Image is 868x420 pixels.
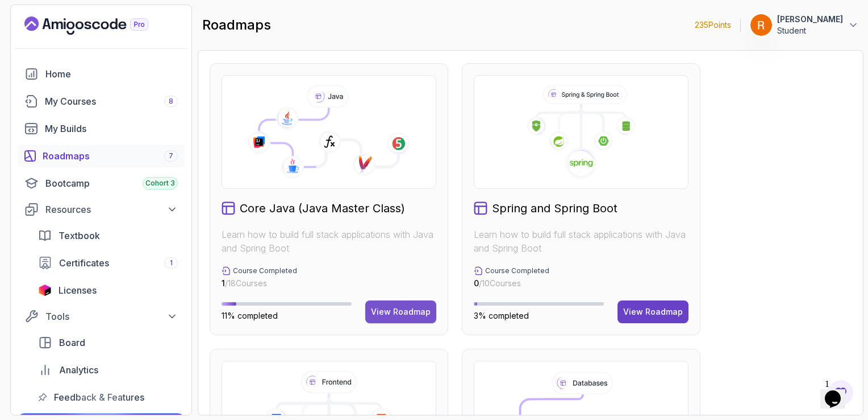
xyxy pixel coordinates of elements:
[45,67,178,81] div: Home
[31,279,185,302] a: licenses
[59,283,97,297] span: Licenses
[18,90,185,113] a: courses
[18,145,185,167] a: roadmaps
[18,172,185,195] a: bootcamp
[59,229,100,242] span: Textbook
[31,386,185,409] a: feedback
[59,363,98,377] span: Analytics
[38,285,52,296] img: jetbrains icon
[45,176,178,190] div: Bootcamp
[18,117,185,140] a: builds
[474,278,549,289] p: / 10 Courses
[54,390,144,404] span: Feedback & Features
[485,266,549,275] p: Course Completed
[240,200,405,216] h2: Core Java (Java Master Class)
[31,252,185,274] a: certificates
[31,359,185,381] a: analytics
[169,97,173,106] span: 8
[59,336,85,349] span: Board
[777,25,843,36] p: Student
[371,306,431,318] div: View Roadmap
[43,149,178,163] div: Roadmaps
[233,266,297,275] p: Course Completed
[474,311,529,320] span: 3% completed
[59,256,109,270] span: Certificates
[145,179,175,188] span: Cohort 3
[45,310,178,323] div: Tools
[695,19,731,31] p: 235 Points
[202,16,271,34] h2: roadmaps
[45,203,178,216] div: Resources
[777,14,843,25] p: [PERSON_NAME]
[820,374,857,409] iframe: chat widget
[170,258,173,267] span: 1
[169,151,173,160] span: 7
[31,224,185,247] a: textbook
[45,122,178,135] div: My Builds
[365,300,436,323] button: View Roadmap
[222,278,225,288] span: 1
[222,278,297,289] p: / 18 Courses
[474,228,688,255] p: Learn how to build full stack applications with Java and Spring Boot
[31,331,185,354] a: board
[617,300,688,323] button: View Roadmap
[492,200,617,216] h2: Spring and Spring Boot
[45,94,178,108] div: My Courses
[750,14,772,36] img: user profile image
[474,278,479,288] span: 0
[18,199,185,220] button: Resources
[24,17,174,35] a: Landing page
[18,63,185,85] a: home
[750,14,859,36] button: user profile image[PERSON_NAME]Student
[222,228,436,255] p: Learn how to build full stack applications with Java and Spring Boot
[623,306,683,318] div: View Roadmap
[222,311,278,320] span: 11% completed
[18,306,185,327] button: Tools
